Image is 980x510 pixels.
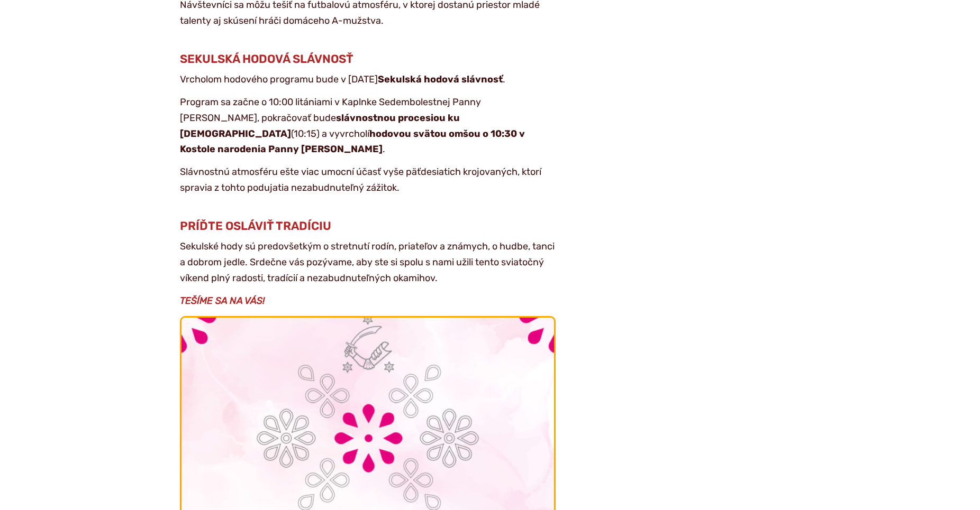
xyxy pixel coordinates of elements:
p: Slávnostnú atmosféru ešte viac umocní účasť vyše päťdesiatich krojovaných, ktorí spravia z tohto ... [180,164,556,196]
em: TEŠÍME SA NA VÁS! [180,295,265,307]
span: PRÍĎTE OSLÁVIŤ TRADÍCIU [180,219,331,233]
p: Program sa začne o 10:00 litániami v Kaplnke Sedembolestnej Panny [PERSON_NAME], pokračovať bude ... [180,95,556,157]
strong: Sekulská hodová slávnosť [378,73,503,85]
p: Sekulské hody sú predovšetkým o stretnutí rodín, priateľov a známych, o hudbe, tanci a dobrom jed... [180,239,556,286]
p: Vrcholom hodového programu bude v [DATE] . [180,72,556,88]
strong: slávnostnou procesiou ku [DEMOGRAPHIC_DATA] [180,112,460,140]
span: SEKULSKÁ HODOVÁ SLÁVNOSŤ [180,52,353,66]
